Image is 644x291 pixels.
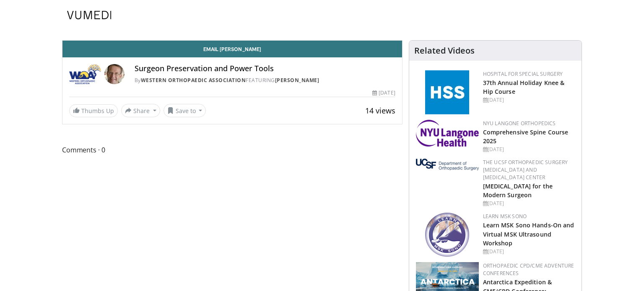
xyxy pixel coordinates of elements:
[483,79,565,95] a: 37th Annual Holiday Knee & Hip Course
[135,77,395,84] div: By FEATURING
[483,146,575,153] div: [DATE]
[104,64,125,84] img: Avatar
[483,182,553,199] a: [MEDICAL_DATA] for the Modern Surgeon
[67,11,112,19] img: VuMedi Logo
[275,77,319,84] a: [PERSON_NAME]
[483,120,556,127] a: NYU Langone Orthopedics
[141,77,246,84] a: Western Orthopaedic Association
[483,128,569,145] a: Comprehensive Spine Course 2025
[365,106,395,116] span: 14 views
[69,104,118,117] a: Thumbs Up
[62,144,402,155] span: Comments 0
[135,64,395,73] h4: Surgeon Preservation and Power Tools
[425,213,469,257] img: 4ce8947a-107b-4209-aad2-fe49418c94a8.png.150x105_q85_autocrop_double_scale_upscale_version-0.2.png
[164,104,206,117] button: Save to
[121,104,160,117] button: Share
[416,120,479,147] img: 196d80fa-0fd9-4c83-87ed-3e4f30779ad7.png.150x105_q85_autocrop_double_scale_upscale_version-0.2.png
[483,96,575,104] div: [DATE]
[416,159,479,170] img: a6d6918c-f2a3-44c9-9500-0c9223dfe101.png.150x105_q85_autocrop_double_scale_upscale_version-0.2.png
[483,70,563,77] a: Hospital for Special Surgery
[425,70,469,114] img: f5c2b4a9-8f32-47da-86a2-cd262eba5885.gif.150x105_q85_autocrop_double_scale_upscale_version-0.2.jpg
[483,248,575,255] div: [DATE]
[483,221,574,247] a: Learn MSK Sono Hands-On and Virtual MSK Ultrasound Workshop
[483,262,574,277] a: Orthopaedic CPD/CME Adventure Conferences
[69,64,101,84] img: Western Orthopaedic Association
[62,41,402,57] a: Email [PERSON_NAME]
[483,213,527,220] a: Learn MSK Sono
[483,159,568,181] a: The UCSF Orthopaedic Surgery [MEDICAL_DATA] and [MEDICAL_DATA] Center
[372,89,395,97] div: [DATE]
[483,200,575,207] div: [DATE]
[414,46,475,56] h4: Related Videos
